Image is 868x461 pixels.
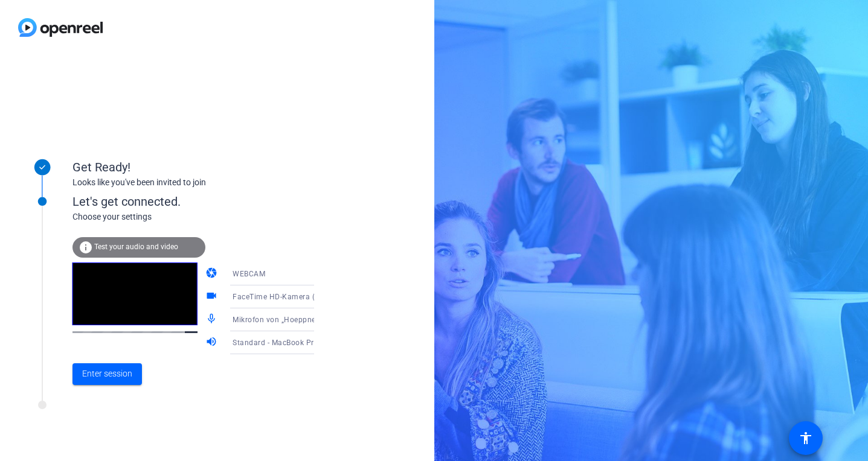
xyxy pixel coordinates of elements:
[205,335,220,350] mat-icon: volume_up
[79,240,93,255] mat-icon: info
[205,290,220,304] mat-icon: videocam
[233,291,395,301] span: FaceTime HD-Kamera (integriert) (05ac:8514)
[72,211,339,223] div: Choose your settings
[72,192,339,211] div: Let's get connected.
[94,243,178,251] span: Test your audio and video
[72,363,142,385] button: Enter session
[233,270,265,278] span: WEBCAM
[72,158,314,176] div: Get Ready!
[82,367,132,380] span: Enter session
[233,337,399,347] span: Standard - MacBook Pro-Lautsprecher (Built-in)
[72,176,314,189] div: Looks like you've been invited to join
[205,313,220,327] mat-icon: mic_none
[799,431,813,445] mat-icon: accessibility
[233,314,352,324] span: Mikrofon von „Hoeppners iPhone“
[205,267,220,281] mat-icon: camera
